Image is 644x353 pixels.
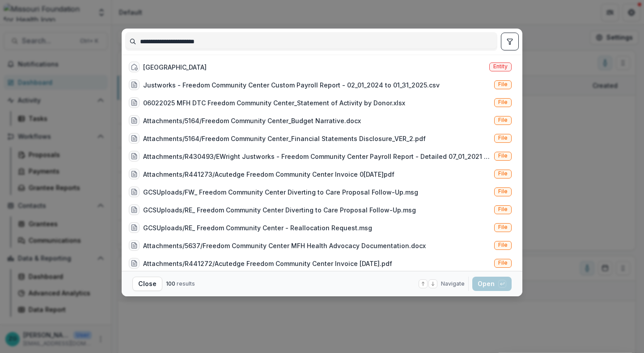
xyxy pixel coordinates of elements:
[143,62,207,72] div: [GEOGRAPHIC_DATA]
[143,223,372,233] div: GCSUploads/RE_ Freedom Community Center - Reallocation Request.msg
[498,260,508,266] span: File
[501,33,519,50] button: toggle filters
[493,63,508,70] span: Entity
[498,242,508,248] span: File
[143,205,416,215] div: GCSUploads/RE_ Freedom Community Center Diverting to Care Proposal Follow-Up.msg
[498,117,508,123] span: File
[143,134,426,143] div: Attachments/5164/Freedom Community Center_Financial Statements Disclosure_VER_2.pdf
[143,187,418,197] div: GCSUploads/FW_ Freedom Community Center Diverting to Care Proposal Follow-Up.msg
[143,116,361,125] div: Attachments/5164/Freedom Community Center_Budget Narrative.docx
[143,80,440,90] div: Justworks - Freedom Community Center Custom Payroll Report - 02_01_2024 to 01_31_2025.csv
[177,280,195,287] span: results
[143,98,405,108] div: 06022025 MFH DTC Freedom Community Center_Statement of Activity by Donor.xlsx
[143,241,426,250] div: Attachments/5637/Freedom Community Center MFH Health Advocacy Documentation.docx
[498,99,508,105] span: File
[498,135,508,141] span: File
[143,259,392,268] div: Attachments/R441272/Acutedge Freedom Community Center Invoice [DATE].pdf
[441,280,465,288] span: Navigate
[143,152,491,161] div: Attachments/R430493/EWright Justworks - Freedom Community Center Payroll Report - Detailed 07_01_...
[498,188,508,195] span: File
[132,277,162,291] button: Close
[498,224,508,230] span: File
[498,81,508,87] span: File
[498,170,508,177] span: File
[472,277,512,291] button: Open
[498,153,508,159] span: File
[498,206,508,212] span: File
[143,170,394,179] div: Attachments/R441273/Acutedge Freedom Community Center Invoice 0[DATE]pdf
[166,280,175,287] span: 100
